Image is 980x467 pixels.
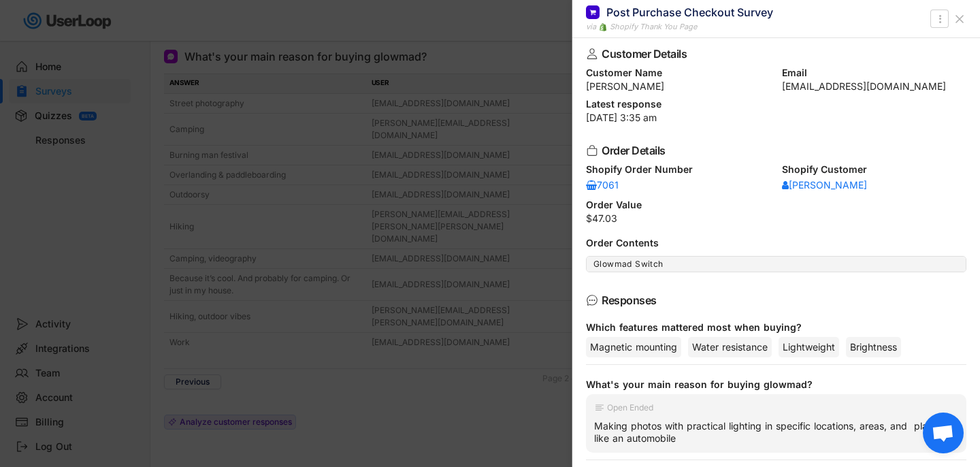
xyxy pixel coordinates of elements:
div: [PERSON_NAME] [782,180,867,190]
div: Open chat [923,413,964,453]
button:  [933,11,947,27]
img: 1156660_ecommerce_logo_shopify_icon%20%281%29.png [599,23,607,31]
div: What's your main reason for buying glowmad? [586,379,955,391]
div: Open Ended [607,404,653,412]
div: Order Value [586,200,966,210]
div: Brightness [846,337,901,357]
div: Making photos with practical lighting in specific locations, areas, and places, like an automobile [594,420,958,445]
div: Customer Name [586,68,771,78]
div: Water resistance [688,337,772,357]
div: Latest response [586,99,966,109]
div: Magnetic mounting [586,337,681,357]
div: Responses [602,295,945,306]
a: [PERSON_NAME] [782,178,867,192]
a: 7061 [586,178,627,192]
div: Order Details [602,145,945,156]
div: Post Purchase Checkout Survey [606,5,773,20]
div: Order Contents [586,238,966,248]
div: $47.03 [586,214,966,223]
div: Lightweight [779,337,839,357]
div: Glowmad Switch [593,259,959,270]
div: [PERSON_NAME] [586,82,771,91]
div: [EMAIL_ADDRESS][DOMAIN_NAME] [782,82,967,91]
div: Email [782,68,967,78]
div: 7061 [586,180,627,190]
div: [DATE] 3:35 am [586,113,966,123]
text:  [938,12,941,26]
div: Shopify Thank You Page [610,21,697,33]
div: Shopify Customer [782,165,967,174]
div: Shopify Order Number [586,165,771,174]
div: Which features mattered most when buying? [586,321,955,334]
div: Customer Details [602,48,945,59]
div: via [586,21,596,33]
